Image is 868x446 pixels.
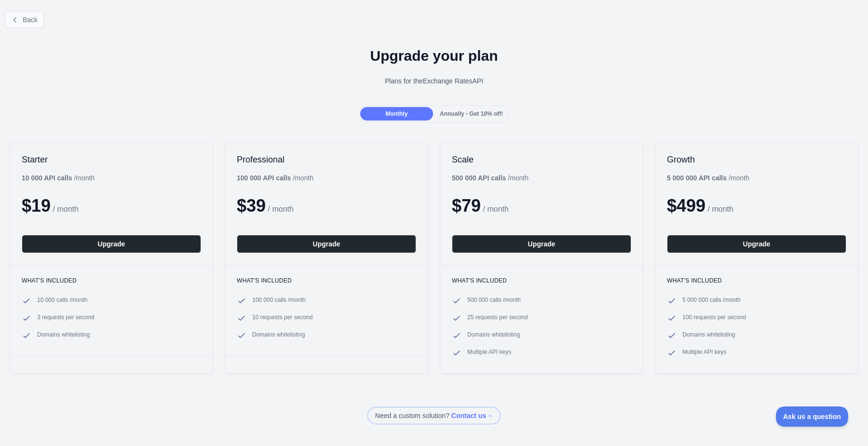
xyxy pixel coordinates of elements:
h2: Growth [667,154,846,165]
iframe: Toggle Customer Support [776,406,849,427]
div: / month [452,173,529,183]
b: 500 000 API calls [452,174,506,182]
div: / month [667,173,749,183]
span: $ 79 [452,196,481,216]
span: $ 499 [667,196,705,216]
b: 5 000 000 API calls [667,174,727,182]
h2: Scale [452,154,631,165]
h2: Professional [237,154,416,165]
